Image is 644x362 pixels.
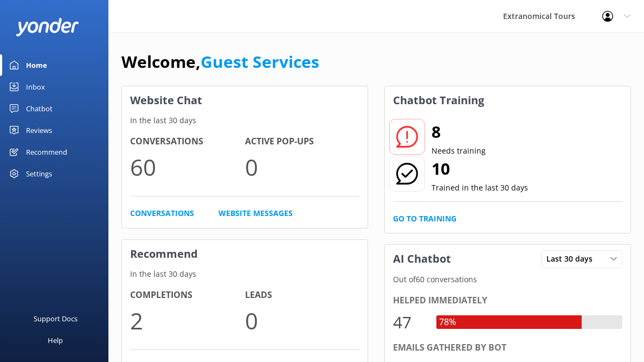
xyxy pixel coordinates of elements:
h3: Chatbot Training [385,86,492,115]
div: 78% [436,315,459,329]
a: Guest Services [201,50,319,73]
div: Emails gathered by bot [393,341,622,355]
p: Out of 60 conversations [385,274,630,285]
p: 0 [245,149,360,185]
p: In the last 30 days [122,115,368,126]
div: Helped immediately [393,294,622,308]
h4: Completions [130,288,245,302]
p: Trained in the last 30 days [432,182,528,194]
a: Website Messages [218,207,293,219]
a: Go to Training [393,213,456,225]
div: Reviews [26,119,52,141]
div: Inbox [26,76,45,98]
p: 0 [245,302,360,339]
p: 60 [130,149,245,185]
h4: Leads [245,288,360,302]
img: yonder-white-logo.png [16,18,79,36]
div: Settings [26,163,52,185]
h3: AI Chatbot [385,245,459,273]
h1: Welcome, [121,49,319,75]
h4: Conversations [130,135,245,149]
p: In the last 30 days [122,268,368,280]
span: Last 30 days [546,253,599,265]
p: Needs training [432,145,486,157]
h4: Active Pop-ups [245,135,360,149]
div: Home [26,54,47,76]
h2: 10 [432,156,528,182]
p: 2 [130,302,245,339]
div: Help [48,329,63,351]
div: Chatbot [26,98,53,119]
div: 47 [393,309,426,335]
a: Conversations [130,207,194,219]
h3: Website Chat [122,86,368,115]
div: Recommend [26,141,67,163]
h3: Recommend [122,240,368,268]
div: Support Docs [34,308,78,329]
h2: 8 [432,119,486,145]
